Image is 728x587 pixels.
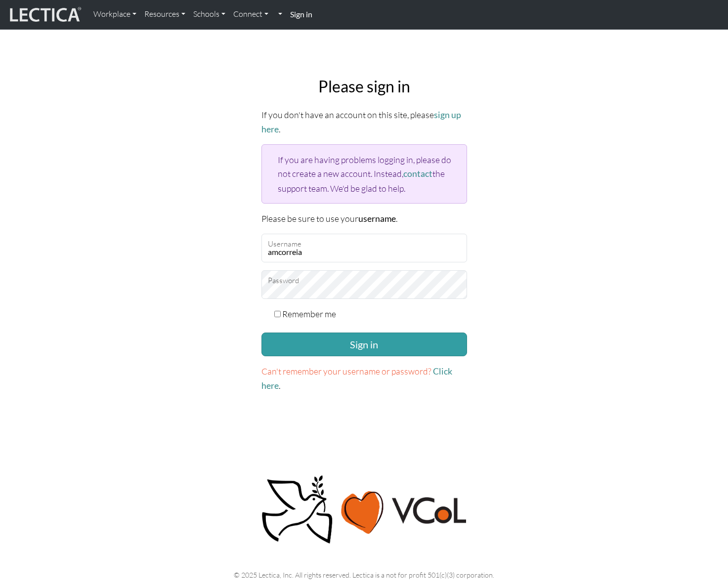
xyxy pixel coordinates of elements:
[261,108,467,136] p: If you don't have an account on this site, please .
[44,569,685,581] p: © 2025 Lectica, Inc. All rights reserved. Lectica is a not for profit 501(c)(3) corporation.
[261,211,467,226] p: Please be sure to use your .
[261,144,467,203] div: If you are having problems logging in, please do not create a new account. Instead, the support t...
[258,474,470,545] img: Peace, love, VCoL
[282,307,336,321] label: Remember me
[261,77,467,96] h2: Please sign in
[261,364,467,393] p: .
[261,234,467,262] input: Username
[290,9,312,19] strong: Sign in
[89,4,140,25] a: Workplace
[229,4,272,25] a: Connect
[261,366,431,377] span: Can't remember your username or password?
[261,333,467,356] button: Sign in
[286,4,316,25] a: Sign in
[140,4,189,25] a: Resources
[7,5,82,24] img: lecticalive
[358,213,396,224] strong: username
[189,4,229,25] a: Schools
[403,168,432,179] a: contact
